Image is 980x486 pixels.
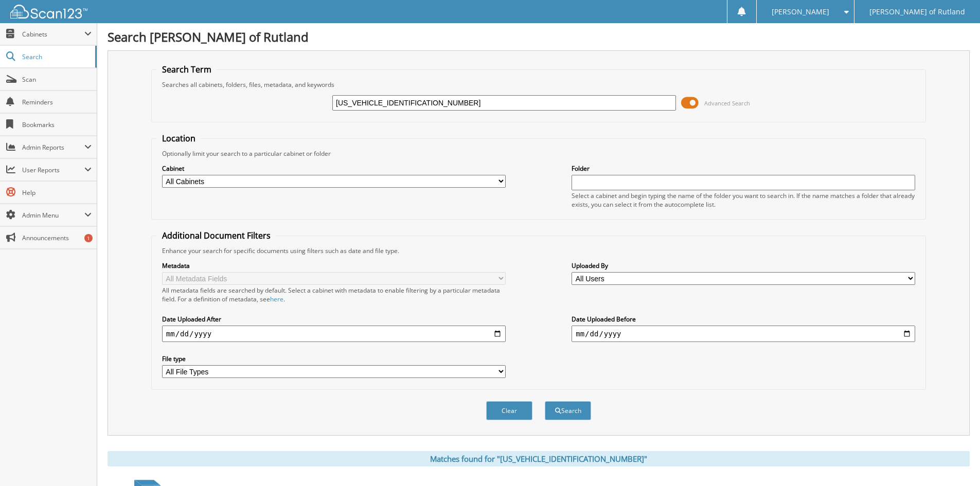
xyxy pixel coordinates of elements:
[572,164,915,173] label: Folder
[22,188,92,197] span: Help
[157,80,920,89] div: Searches all cabinets, folders, files, metadata, and keywords
[22,98,92,106] span: Reminders
[84,234,93,242] div: 1
[572,315,915,323] label: Date Uploaded Before
[162,164,506,173] label: Cabinet
[486,401,532,420] button: Clear
[22,166,84,174] span: User Reports
[270,295,283,303] a: here
[157,246,920,255] div: Enhance your search for specific documents using filters such as date and file type.
[157,230,276,241] legend: Additional Document Filters
[22,233,92,242] span: Announcements
[162,354,506,363] label: File type
[22,143,84,152] span: Admin Reports
[545,401,591,420] button: Search
[10,5,87,19] img: scan123-logo-white.svg
[704,99,750,107] span: Advanced Search
[572,191,915,209] div: Select a cabinet and begin typing the name of the folder you want to search in. If the name match...
[22,120,92,129] span: Bookmarks
[157,64,217,75] legend: Search Term
[22,75,92,84] span: Scan
[157,133,201,144] legend: Location
[22,211,84,220] span: Admin Menu
[22,30,84,39] span: Cabinets
[869,9,965,15] span: [PERSON_NAME] of Rutland
[572,326,915,342] input: end
[108,28,970,45] h1: Search [PERSON_NAME] of Rutland
[22,52,90,61] span: Search
[162,326,506,342] input: start
[772,9,829,15] span: [PERSON_NAME]
[108,451,970,466] div: Matches found for "[US_VEHICLE_IDENTIFICATION_NUMBER]"
[162,315,506,323] label: Date Uploaded After
[157,149,920,158] div: Optionally limit your search to a particular cabinet or folder
[572,261,915,270] label: Uploaded By
[162,286,506,303] div: All metadata fields are searched by default. Select a cabinet with metadata to enable filtering b...
[162,261,506,270] label: Metadata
